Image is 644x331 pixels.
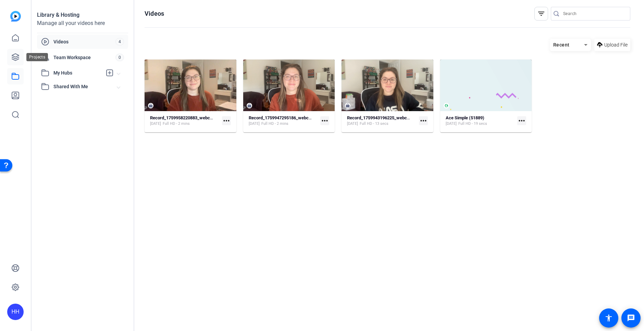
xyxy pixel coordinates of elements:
[419,116,428,125] mat-icon: more_horiz
[517,116,526,125] mat-icon: more_horiz
[446,115,515,127] a: Ace Simple (51889)[DATE]Full HD - 19 secs
[145,10,164,18] h1: Videos
[553,42,570,48] span: Recent
[261,121,288,127] span: Full HD - 2 mins
[360,121,388,127] span: Full HD - 13 secs
[320,116,329,125] mat-icon: more_horiz
[53,69,102,77] span: My Hubs
[347,115,416,127] a: Record_1759943196225_webcam[DATE]Full HD - 13 secs
[150,121,161,127] span: [DATE]
[37,80,128,93] mat-expansion-panel-header: Shared With Me
[222,116,231,125] mat-icon: more_horiz
[7,304,24,320] div: HH
[53,54,115,61] span: Team Workspace
[26,53,48,61] div: Projects
[604,41,628,49] span: Upload File
[347,115,413,120] strong: Record_1759943196225_webcam
[37,11,128,19] div: Library & Hosting
[37,66,128,80] mat-expansion-panel-header: My Hubs
[605,314,613,322] mat-icon: accessibility
[458,121,487,127] span: Full HD - 19 secs
[115,38,124,45] span: 4
[446,115,484,120] strong: Ace Simple (51889)
[115,54,124,61] span: 0
[627,314,635,322] mat-icon: message
[163,121,190,127] span: Full HD - 2 mins
[537,10,545,18] mat-icon: filter_list
[563,10,625,18] input: Search
[10,11,21,22] img: blue-gradient.svg
[594,39,630,51] button: Upload File
[150,115,216,120] strong: Record_1759958220883_webcam
[347,121,358,127] span: [DATE]
[249,115,318,127] a: Record_1759947295186_webcam[DATE]Full HD - 2 mins
[53,38,115,45] span: Videos
[150,115,219,127] a: Record_1759958220883_webcam[DATE]Full HD - 2 mins
[37,19,128,27] div: Manage all your videos here
[249,121,260,127] span: [DATE]
[53,83,117,90] span: Shared With Me
[446,121,457,127] span: [DATE]
[249,115,315,120] strong: Record_1759947295186_webcam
